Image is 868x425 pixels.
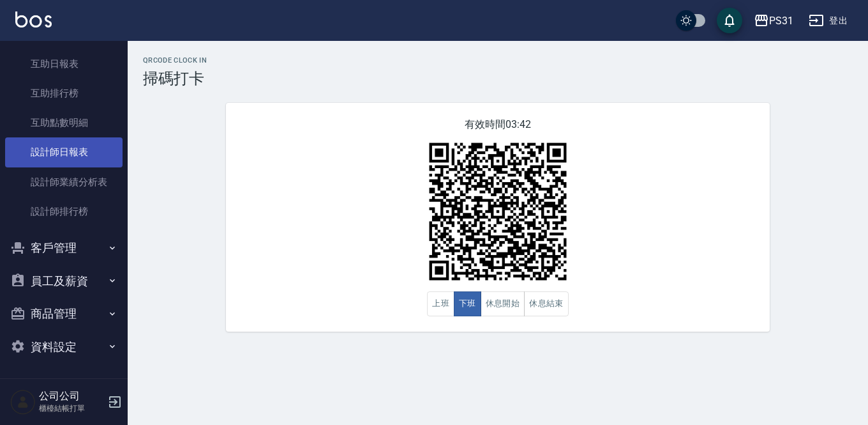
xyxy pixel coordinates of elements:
[39,390,104,403] h5: 公司公司
[749,8,798,34] button: PS31
[5,197,123,226] a: 設計師排行榜
[143,70,853,88] h3: 掃碼打卡
[5,167,123,197] a: 設計師業績分析表
[769,13,793,29] div: PS31
[5,330,123,364] button: 資料設定
[5,231,123,265] button: 客戶管理
[15,12,52,27] img: Logo
[5,265,123,298] button: 員工及薪資
[481,291,525,316] button: 休息開始
[10,389,36,415] img: Person
[427,291,454,316] button: 上班
[804,9,853,33] button: 登出
[226,103,770,332] div: 有效時間 03:42
[717,8,742,33] button: save
[5,108,123,137] a: 互助點數明細
[5,297,123,330] button: 商品管理
[143,56,853,65] h2: QRcode Clock In
[5,137,123,167] a: 設計師日報表
[524,291,569,316] button: 休息結束
[5,79,123,108] a: 互助排行榜
[454,291,481,316] button: 下班
[5,49,123,79] a: 互助日報表
[39,403,104,414] p: 櫃檯結帳打單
